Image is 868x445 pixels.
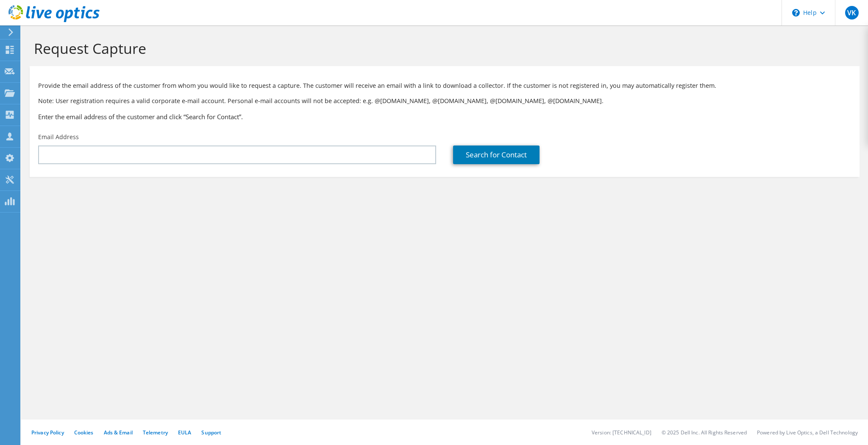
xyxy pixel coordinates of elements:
a: Privacy Policy [31,429,64,436]
h1: Request Capture [34,39,851,57]
p: Note: User registration requires a valid corporate e-mail account. Personal e-mail accounts will ... [38,96,851,106]
a: EULA [178,429,191,436]
a: Cookies [74,429,94,436]
li: Powered by Live Optics, a Dell Technology [757,429,858,436]
label: Email Address [38,133,79,141]
a: Ads & Email [104,429,133,436]
li: Version: [TECHNICAL_ID] [592,429,651,436]
a: Search for Contact [453,146,540,164]
svg: \n [792,9,800,17]
li: © 2025 Dell Inc. All Rights Reserved [662,429,747,436]
a: Telemetry [143,429,168,436]
span: VK [845,6,859,20]
a: Support [201,429,221,436]
h3: Enter the email address of the customer and click “Search for Contact”. [38,112,851,121]
p: Provide the email address of the customer from whom you would like to request a capture. The cust... [38,81,851,90]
